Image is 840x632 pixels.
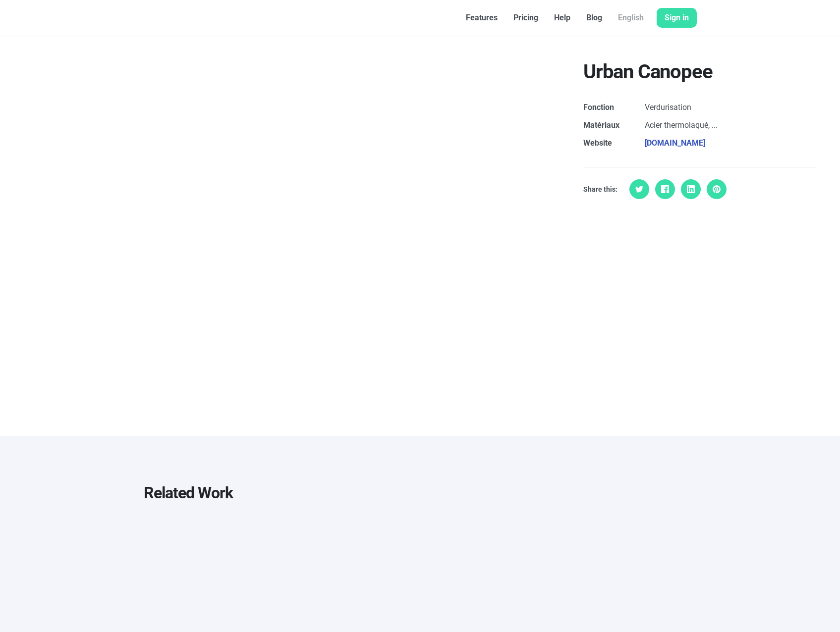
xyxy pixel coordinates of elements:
h3: Related Work [144,483,697,502]
a: Pricing [505,8,546,28]
a: Help [546,8,578,28]
span: Share this: [583,184,617,194]
dt: Fonction [577,102,639,113]
dt: Matériaux [577,119,639,131]
font: Help [554,13,570,22]
a: [DOMAIN_NAME] [645,138,705,148]
font: Features [466,13,498,22]
a: Blog [578,8,610,28]
dd: Acier thermolaqué, ... [639,119,823,131]
font: Pricing [513,13,538,22]
a: Features [458,8,505,28]
dt: Website [577,137,639,149]
dd: Verdurisation [639,102,823,113]
a: Sign in [657,8,697,28]
a: English [610,8,652,28]
h1: Urban Canopee [583,60,817,84]
font: Blog [586,13,602,22]
font: Sign in [665,13,689,22]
